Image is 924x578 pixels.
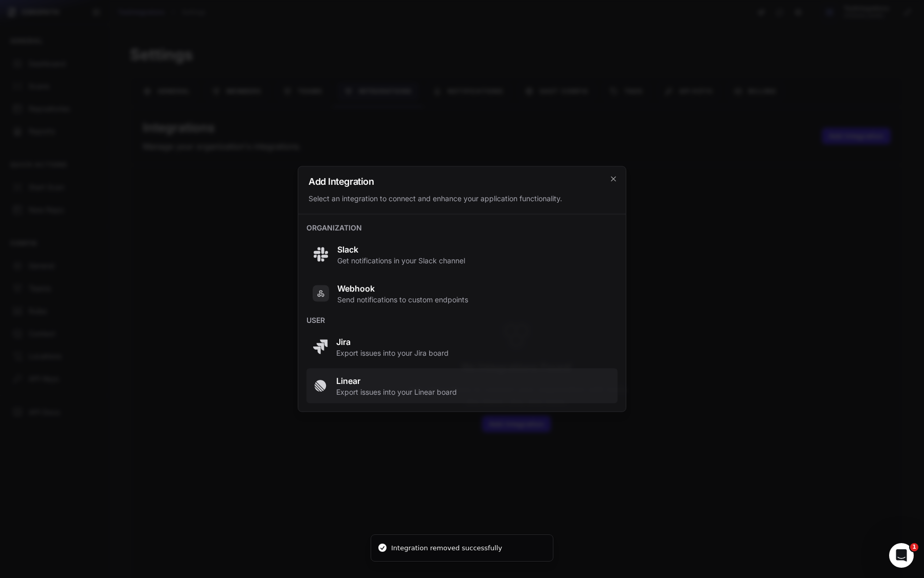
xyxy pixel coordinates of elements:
[306,369,618,403] button: Linear Export issues into your Linear board
[306,315,618,325] h3: User
[337,243,465,256] span: Slack
[306,223,618,233] h3: Organization
[609,175,618,183] svg: cross 2,
[336,348,449,358] span: Export issues into your Jira board
[337,282,468,295] span: Webhook
[306,237,618,272] a: Slack Get notifications in your Slack channel
[336,387,457,397] span: Export issues into your Linear board
[306,330,618,364] a: Jira Export issues into your Jira board
[337,256,465,266] span: Get notifications in your Slack channel
[309,194,615,204] div: Select an integration to connect and enhance your application functionality.
[306,276,618,311] button: Webhook Send notifications to custom endpoints
[391,543,502,553] div: Integration removed successfully
[910,543,918,551] span: 1
[337,295,468,305] span: Send notifications to custom endpoints
[309,177,615,186] h2: Add Integration
[889,543,914,568] iframe: Intercom live chat
[336,336,449,348] span: Jira
[336,375,457,387] span: Linear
